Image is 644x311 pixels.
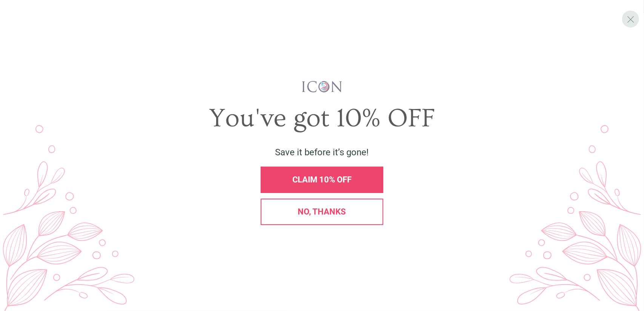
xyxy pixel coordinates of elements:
img: iconwallstickersl_1754656298800.png [301,80,343,93]
span: X [627,14,635,25]
span: No, thanks [298,207,346,216]
span: Save it before it’s gone! [275,147,369,158]
span: You've got 10% OFF [209,104,435,133]
span: CLAIM 10% OFF [292,175,352,184]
